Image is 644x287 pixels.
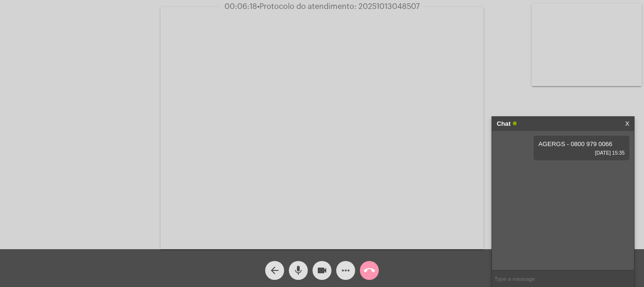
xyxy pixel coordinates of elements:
mat-icon: more_horiz [340,265,351,276]
span: 00:06:18 [224,3,257,10]
span: AGERGS - 0800 979 0066 [538,140,612,148]
span: Online [513,122,517,125]
input: Type a message [492,270,634,287]
mat-icon: mic [293,265,304,276]
mat-icon: arrow_back [269,265,280,276]
strong: Chat [497,117,510,131]
mat-icon: videocam [316,265,328,276]
span: [DATE] 15:35 [538,150,625,156]
span: Protocolo do atendimento: 20251013048507 [257,3,420,10]
mat-icon: call_end [364,265,375,276]
a: X [625,117,629,131]
span: • [257,3,259,10]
